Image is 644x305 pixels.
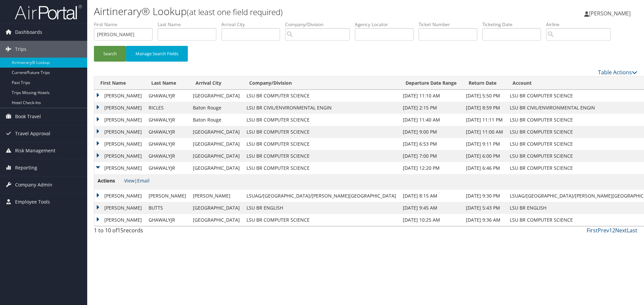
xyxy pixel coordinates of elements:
[399,90,463,102] td: [DATE] 11:10 AM
[145,162,190,174] td: GHAWALYJR
[94,4,456,18] h1: Airtinerary® Lookup
[243,214,399,226] td: LSU BR COMPUTER SCIENCE
[94,77,145,90] th: First Name: activate to sort column ascending
[94,90,145,102] td: [PERSON_NAME]
[190,190,243,202] td: [PERSON_NAME]
[15,41,26,58] span: Trips
[15,108,41,125] span: Book Travel
[15,142,55,159] span: Risk Management
[190,90,243,102] td: [GEOGRAPHIC_DATA]
[243,126,399,138] td: LSU BR COMPUTER SCIENCE
[145,190,190,202] td: [PERSON_NAME]
[145,102,190,114] td: RICLES
[243,77,399,90] th: Company/Division
[463,138,506,150] td: [DATE] 9:11 PM
[243,150,399,162] td: LSU BR COMPUTER SCIENCE
[190,126,243,138] td: [GEOGRAPHIC_DATA]
[94,202,145,214] td: [PERSON_NAME]
[124,177,135,184] a: View
[15,24,42,41] span: Dashboards
[94,162,145,174] td: [PERSON_NAME]
[158,21,221,28] label: Last Name
[187,6,283,17] small: (at least one field required)
[94,21,158,28] label: First Name
[145,138,190,150] td: GHAWALYJR
[190,150,243,162] td: [GEOGRAPHIC_DATA]
[399,102,463,114] td: [DATE] 2:15 PM
[94,126,145,138] td: [PERSON_NAME]
[463,90,506,102] td: [DATE] 5:50 PM
[463,190,506,202] td: [DATE] 9:30 PM
[399,150,463,162] td: [DATE] 7:00 PM
[399,138,463,150] td: [DATE] 6:53 PM
[463,126,506,138] td: [DATE] 11:00 AM
[589,10,631,17] span: [PERSON_NAME]
[587,227,598,234] a: First
[612,227,615,234] a: 2
[399,77,463,90] th: Departure Date Range: activate to sort column ascending
[145,77,190,90] th: Last Name: activate to sort column ascending
[190,102,243,114] td: Baton Rouge
[145,150,190,162] td: GHAWALYJR
[399,114,463,126] td: [DATE] 11:40 AM
[94,138,145,150] td: [PERSON_NAME]
[243,202,399,214] td: LSU BR ENGLISH
[94,114,145,126] td: [PERSON_NAME]
[419,21,482,28] label: Ticket Number
[463,214,506,226] td: [DATE] 9:36 AM
[15,125,50,142] span: Travel Approval
[98,177,123,184] span: Actions
[482,21,546,28] label: Ticketing Date
[190,114,243,126] td: Baton Rouge
[15,4,82,20] img: airportal-logo.png
[609,227,612,234] a: 1
[145,214,190,226] td: GHAWALYJR
[584,3,637,23] a: [PERSON_NAME]
[243,190,399,202] td: LSUAG/[GEOGRAPHIC_DATA]/[PERSON_NAME][GEOGRAPHIC_DATA]
[463,162,506,174] td: [DATE] 6:46 PM
[546,21,616,28] label: Airline
[124,177,150,184] span: |
[598,69,637,76] a: Table Actions
[15,194,50,210] span: Employee Tools
[463,102,506,114] td: [DATE] 8:59 PM
[190,202,243,214] td: [GEOGRAPHIC_DATA]
[145,202,190,214] td: BUTTS
[463,114,506,126] td: [DATE] 11:11 PM
[15,159,37,176] span: Reporting
[94,190,145,202] td: [PERSON_NAME]
[94,226,222,238] div: 1 to 10 of records
[615,227,627,234] a: Next
[190,214,243,226] td: [GEOGRAPHIC_DATA]
[145,114,190,126] td: GHAWALYJR
[190,77,243,90] th: Arrival City: activate to sort column ascending
[94,150,145,162] td: [PERSON_NAME]
[399,214,463,226] td: [DATE] 10:25 AM
[627,227,637,234] a: Last
[243,138,399,150] td: LSU BR COMPUTER SCIENCE
[94,214,145,226] td: [PERSON_NAME]
[190,138,243,150] td: [GEOGRAPHIC_DATA]
[463,202,506,214] td: [DATE] 5:43 PM
[15,176,52,193] span: Company Admin
[94,46,126,62] button: Search
[399,126,463,138] td: [DATE] 9:00 PM
[243,162,399,174] td: LSU BR COMPUTER SCIENCE
[145,126,190,138] td: GHAWALYJR
[399,162,463,174] td: [DATE] 12:20 PM
[243,90,399,102] td: LSU BR COMPUTER SCIENCE
[355,21,419,28] label: Agency Locator
[94,102,145,114] td: [PERSON_NAME]
[145,90,190,102] td: GHAWALYJR
[598,227,609,234] a: Prev
[243,102,399,114] td: LSU BR CIVIL/ENVIRONMENTAL ENGIN
[137,177,150,184] a: Email
[463,150,506,162] td: [DATE] 6:00 PM
[117,227,123,234] span: 15
[221,21,285,28] label: Arrival City
[399,202,463,214] td: [DATE] 9:45 AM
[126,46,188,62] button: Manage Search Fields
[243,114,399,126] td: LSU BR COMPUTER SCIENCE
[463,77,506,90] th: Return Date: activate to sort column ascending
[190,162,243,174] td: [GEOGRAPHIC_DATA]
